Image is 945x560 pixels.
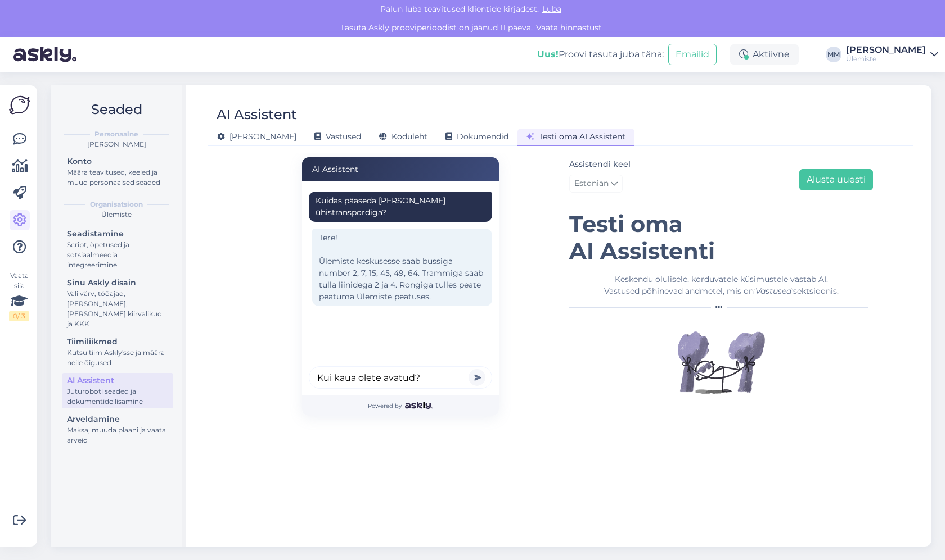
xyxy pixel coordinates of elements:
div: 0 / 3 [9,311,29,321]
div: Arveldamine [67,413,168,425]
label: Assistendi keel [569,158,631,170]
b: Personaalne [94,129,138,139]
a: KontoMäära teavitused, keeled ja muud personaalsed seaded [62,154,173,189]
span: Estonian [574,177,609,190]
a: Sinu Askly disainVali värv, tööajad, [PERSON_NAME], [PERSON_NAME] kiirvalikud ja KKK [62,275,173,331]
span: [PERSON_NAME] [217,131,296,142]
div: Vali värv, tööajad, [PERSON_NAME], [PERSON_NAME] kiirvalikud ja KKK [67,289,168,329]
h1: Testi oma AI Assistenti [569,211,873,265]
div: Määra teavitused, keeled ja muud personaalsed seaded [67,167,168,188]
div: Juturoboti seaded ja dokumentide lisamine [67,386,168,407]
div: [PERSON_NAME] [846,45,926,54]
input: Kirjuta oma küsimus siia [309,366,492,389]
span: Testi oma AI Assistent [526,131,625,142]
div: Tiimiliikmed [67,336,168,348]
b: Organisatsioon [90,199,143,210]
div: MM [826,47,841,62]
div: Keskendu olulisele, korduvatele küsimustele vastab AI. Vastused põhinevad andmetel, mis on sektsi... [569,274,873,297]
a: TiimiliikmedKutsu tiim Askly'sse ja määra neile õigused [62,334,173,370]
button: Emailid [668,44,717,65]
a: ArveldamineMaksa, muuda plaani ja vaata arveid [62,412,173,447]
div: Sinu Askly disain [67,277,168,289]
div: Vaata siia [9,271,29,321]
a: SeadistamineScript, õpetused ja sotsiaalmeedia integreerimine [62,226,173,272]
div: Maksa, muuda plaani ja vaata arveid [67,425,168,445]
div: Proovi tasuta juba täna: [537,48,664,61]
b: Uus! [537,49,559,60]
div: Kuidas pääseda [PERSON_NAME] ühistranspordiga? [316,195,485,218]
h2: Seaded [60,99,173,120]
i: 'Vastused' [754,286,793,296]
div: Ülemiste [60,210,173,220]
div: AI Assistent [67,375,168,386]
button: Alusta uuesti [799,169,873,190]
div: Ülemiste [846,54,926,63]
div: AI Assistent [217,104,297,125]
img: Illustration [676,317,766,407]
div: Aktiivne [730,44,799,65]
span: Dokumendid [445,131,508,142]
a: AI AssistentJuturoboti seaded ja dokumentide lisamine [62,373,173,408]
span: Powered by [368,402,433,410]
div: Seadistamine [67,228,168,240]
a: [PERSON_NAME]Ülemiste [846,45,938,63]
div: [PERSON_NAME] [60,139,173,149]
img: Askly Logo [9,94,30,116]
div: Script, õpetused ja sotsiaalmeedia integreerimine [67,240,168,270]
div: AI Assistent [302,157,499,181]
a: Estonian [569,175,623,193]
div: Konto [67,156,168,167]
div: Kutsu tiim Askly'sse ja määra neile õigused [67,348,168,368]
img: Askly [405,402,433,409]
span: Vastused [314,131,361,142]
a: Vaata hinnastust [533,22,605,33]
span: Luba [539,4,565,14]
div: Tere! Ülemiste keskusesse saab bussiga number 2, 7, 15, 45, 49, 64. Trammiga saab tulla liinidega... [312,229,492,306]
span: Koduleht [379,131,427,142]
